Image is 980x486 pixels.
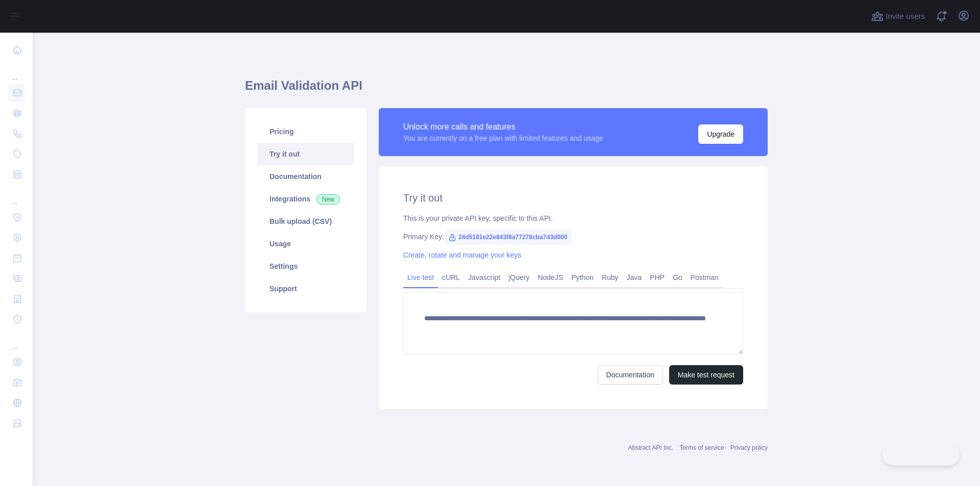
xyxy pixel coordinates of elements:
[464,269,504,286] a: Javascript
[444,229,572,245] span: 24d5181e22e843f8a77278cba7d3d000
[883,444,960,466] iframe: Toggle Customer Support
[8,61,24,82] div: ...
[245,78,768,102] h1: Email Validation API
[623,269,646,286] a: Java
[403,269,438,286] a: Live test
[669,365,743,385] button: Make test request
[403,191,743,205] h2: Try it out
[698,124,743,144] button: Upgrade
[257,210,354,233] a: Bulk upload (CSV)
[8,186,24,206] div: ...
[567,269,598,286] a: Python
[257,233,354,255] a: Usage
[403,213,743,223] div: This is your private API key, specific to this API.
[257,165,354,188] a: Documentation
[8,330,24,351] div: ...
[687,269,723,286] a: Postman
[403,232,743,242] div: Primary Key:
[730,444,768,451] a: Privacy policy
[669,269,687,286] a: Go
[628,444,674,451] a: Abstract API Inc.
[869,8,927,24] button: Invite users
[679,444,724,451] a: Terms of service
[257,255,354,277] a: Settings
[257,143,354,165] a: Try it out
[438,269,464,286] a: cURL
[504,269,533,286] a: jQuery
[257,277,354,300] a: Support
[403,133,603,143] div: You are currently on a free plan with limited features and usage
[598,269,623,286] a: Ruby
[316,194,340,204] span: New
[886,11,925,22] span: Invite users
[403,121,603,133] div: Unlock more calls and features
[533,269,567,286] a: NodeJS
[403,251,521,259] a: Create, rotate and manage your keys
[257,120,354,143] a: Pricing
[646,269,669,286] a: PHP
[257,188,354,210] a: Integrations New
[598,365,663,385] a: Documentation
